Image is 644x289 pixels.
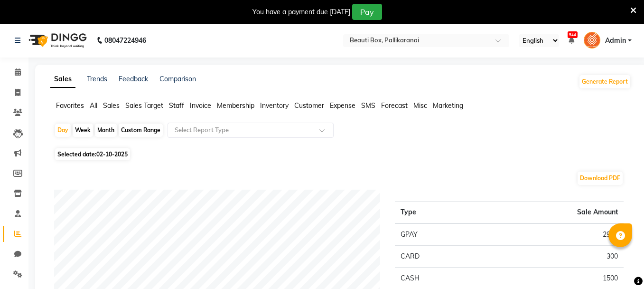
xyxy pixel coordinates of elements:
[55,148,130,160] span: Selected date:
[395,223,479,246] td: GPAY
[584,32,600,48] img: Admin
[87,75,107,83] a: Trends
[50,71,75,88] a: Sales
[56,101,84,110] span: Favorites
[569,36,574,45] a: 544
[579,75,630,88] button: Generate Report
[578,172,623,185] button: Download PDF
[330,101,355,110] span: Expense
[217,101,254,110] span: Membership
[479,246,624,268] td: 300
[90,101,97,110] span: All
[413,101,427,110] span: Misc
[568,31,578,38] span: 544
[125,101,163,110] span: Sales Target
[252,7,350,17] div: You have a payment due [DATE]
[159,75,196,83] a: Comparison
[169,101,184,110] span: Staff
[119,75,148,83] a: Feedback
[294,101,324,110] span: Customer
[479,223,624,246] td: 2910
[73,124,93,137] div: Week
[361,101,375,110] span: SMS
[24,27,89,54] img: logo
[96,151,128,158] span: 02-10-2025
[605,36,626,46] span: Admin
[395,202,479,224] th: Type
[103,101,120,110] span: Sales
[104,27,146,54] b: 08047224946
[55,124,71,137] div: Day
[95,124,117,137] div: Month
[260,101,289,110] span: Inventory
[352,4,382,20] button: Pay
[190,101,211,110] span: Invoice
[395,246,479,268] td: CARD
[433,101,463,110] span: Marketing
[119,124,163,137] div: Custom Range
[479,202,624,224] th: Sale Amount
[381,101,408,110] span: Forecast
